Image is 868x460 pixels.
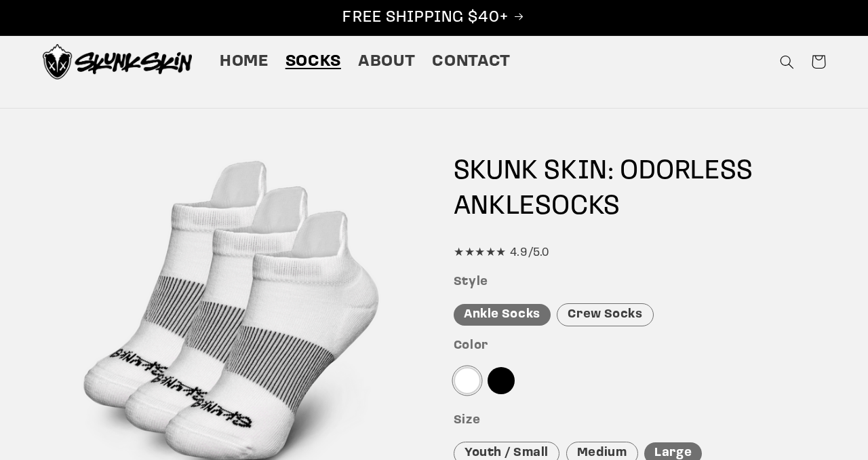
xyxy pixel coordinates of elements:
[220,52,269,73] span: Home
[454,154,826,225] h1: SKUNK SKIN: ODORLESS SOCKS
[454,275,826,290] h3: Style
[424,43,519,81] a: Contact
[358,52,415,73] span: About
[454,304,551,326] div: Ankle Socks
[211,43,277,81] a: Home
[454,193,535,221] span: ANKLE
[349,43,423,81] a: About
[454,339,826,354] h3: Color
[454,413,826,429] h3: Size
[277,43,349,81] a: Socks
[557,303,653,327] div: Crew Socks
[772,46,803,77] summary: Search
[14,7,854,28] p: FREE SHIPPING $40+
[432,52,510,73] span: Contact
[454,243,826,263] div: ★★★★★ 4.9/5.0
[43,44,192,79] img: Skunk Skin Anti-Odor Socks.
[285,52,341,73] span: Socks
